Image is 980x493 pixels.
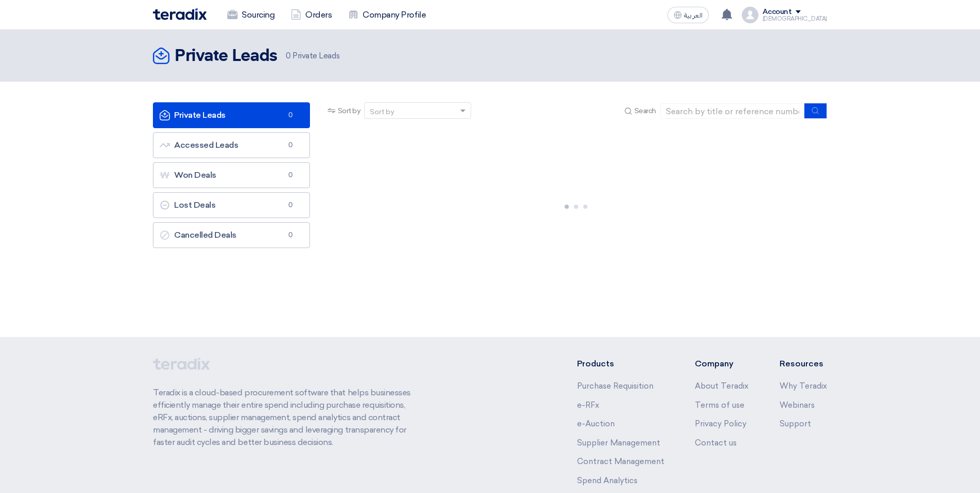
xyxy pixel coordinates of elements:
[153,162,310,188] a: Won Deals0
[763,8,792,17] div: Account
[577,358,664,370] li: Products
[219,4,283,26] a: Sourcing
[695,381,749,391] a: About Teradix
[577,457,664,466] a: Contract Management
[695,358,749,370] li: Company
[684,12,703,19] span: العربية
[153,192,310,218] a: Lost Deals0
[667,7,709,23] button: العربية
[763,16,827,22] div: [DEMOGRAPHIC_DATA]
[577,438,660,448] a: Supplier Management
[780,419,811,428] a: Support
[286,50,339,62] span: Private Leads
[370,106,394,117] div: Sort by
[153,132,310,158] a: Accessed Leads0
[285,230,297,240] span: 0
[742,7,758,23] img: profile_test.png
[286,51,291,60] span: 0
[153,387,423,449] p: Teradix is a cloud-based procurement software that helps businesses efficiently manage their enti...
[153,222,310,248] a: Cancelled Deals0
[285,140,297,150] span: 0
[660,103,805,119] input: Search by title or reference number
[695,400,744,410] a: Terms of use
[577,419,615,428] a: e-Auction
[285,200,297,210] span: 0
[780,358,827,370] li: Resources
[695,438,737,448] a: Contact us
[780,400,815,410] a: Webinars
[340,4,434,26] a: Company Profile
[153,102,310,128] a: Private Leads0
[780,381,827,391] a: Why Teradix
[285,170,297,180] span: 0
[577,400,599,410] a: e-RFx
[338,105,361,116] span: Sort by
[634,105,656,116] span: Search
[283,4,340,26] a: Orders
[577,381,654,391] a: Purchase Requisition
[577,476,637,485] a: Spend Analytics
[153,8,207,20] img: Teradix logo
[285,110,297,120] span: 0
[175,46,277,67] h2: Private Leads
[695,419,746,428] a: Privacy Policy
